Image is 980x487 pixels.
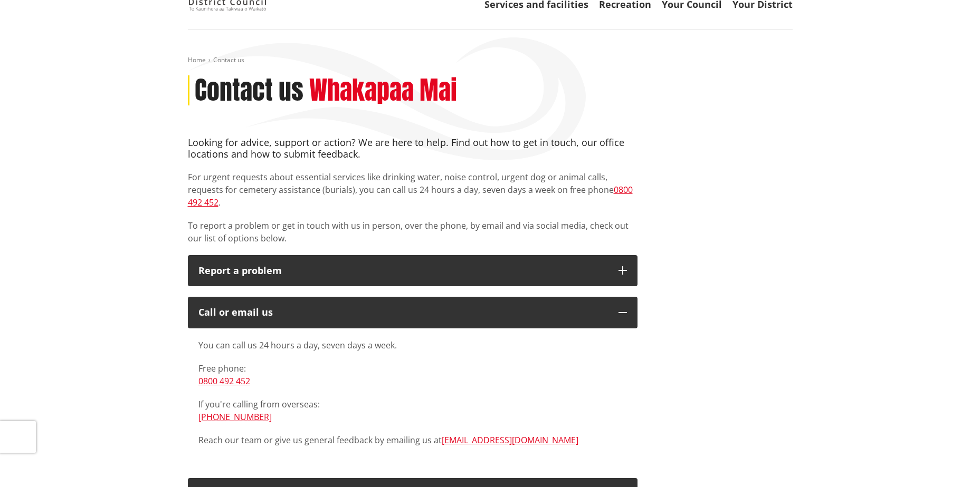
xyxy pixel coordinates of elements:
h1: Contact us [195,75,303,106]
a: Home [188,55,206,64]
p: For urgent requests about essential services like drinking water, noise control, urgent dog or an... [188,171,638,209]
div: Call or email us [198,307,608,318]
a: [PHONE_NUMBER] [198,411,272,423]
iframe: Messenger Launcher [931,443,969,481]
p: Free phone: [198,362,627,387]
button: Report a problem [188,255,638,287]
p: You can call us 24 hours a day, seven days a week. [198,339,627,352]
span: Contact us [213,55,244,64]
a: 0800 492 452 [198,375,250,387]
p: If you're calling from overseas: [198,398,627,423]
h4: Looking for advice, support or action? We are here to help. Find out how to get in touch, our off... [188,137,638,160]
button: Call or email us [188,297,638,328]
nav: breadcrumb [188,56,793,65]
p: Report a problem [198,266,608,276]
p: To report a problem or get in touch with us in person, over the phone, by email and via social me... [188,219,638,245]
a: 0800 492 452 [188,184,633,208]
p: Reach our team or give us general feedback by emailing us at [198,434,627,446]
a: [EMAIL_ADDRESS][DOMAIN_NAME] [442,434,578,446]
h2: Whakapaa Mai [309,75,457,106]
